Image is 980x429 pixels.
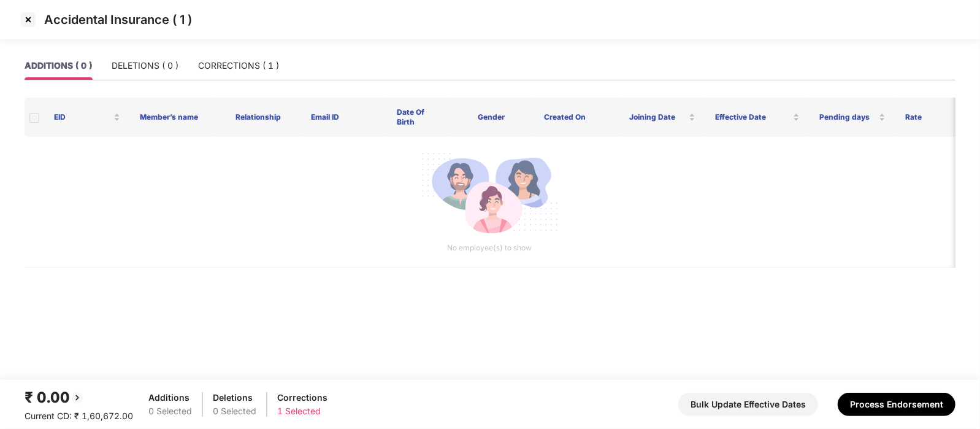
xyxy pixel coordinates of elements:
img: svg+xml;base64,PHN2ZyB4bWxucz0iaHR0cDovL3d3dy53My5vcmcvMjAwMC9zdmciIGlkPSJNdWx0aXBsZV9lbXBsb3llZS... [421,147,558,242]
div: ADDITIONS ( 0 ) [25,59,92,72]
div: 1 Selected [277,404,327,418]
span: Pending days [819,112,876,122]
th: Effective Date [705,98,810,137]
p: No employee(s) to show [34,242,944,254]
th: Relationship [216,98,302,137]
span: EID [54,112,111,122]
th: EID [44,98,130,137]
div: Corrections [277,391,327,404]
div: Additions [148,391,192,404]
span: Effective Date [715,112,791,122]
p: Accidental Insurance ( 1 ) [44,12,192,27]
div: Deletions [213,391,256,404]
th: Member’s name [130,98,216,137]
img: svg+xml;base64,PHN2ZyBpZD0iQ3Jvc3MtMzJ4MzIiIHhtbG5zPSJodHRwOi8vd3d3LnczLm9yZy8yMDAwL3N2ZyIgd2lkdG... [18,10,38,29]
div: ₹ 0.00 [25,386,133,409]
span: Joining Date [630,112,687,122]
th: Email ID [301,98,387,137]
div: 0 Selected [213,404,256,418]
div: DELETIONS ( 0 ) [112,59,178,72]
th: Gender [448,98,534,137]
th: Date Of Birth [387,98,448,137]
div: 0 Selected [148,404,192,418]
th: Created On [534,98,620,137]
button: Bulk Update Effective Dates [678,393,818,416]
img: svg+xml;base64,PHN2ZyBpZD0iQmFjay0yMHgyMCIgeG1sbnM9Imh0dHA6Ly93d3cudzMub3JnLzIwMDAvc3ZnIiB3aWR0aD... [70,390,85,405]
button: Process Endorsement [838,393,955,416]
span: Current CD: ₹ 1,60,672.00 [25,411,133,421]
th: Joining Date [620,98,706,137]
div: CORRECTIONS ( 1 ) [198,59,279,72]
th: Pending days [810,98,895,137]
